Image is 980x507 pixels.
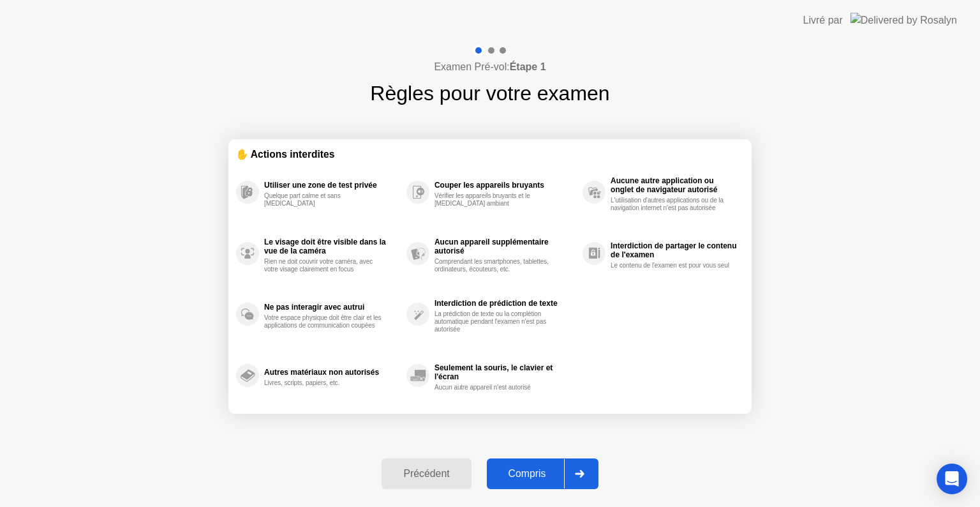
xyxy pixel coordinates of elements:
div: La prédiction de texte ou la complétion automatique pendant l'examen n'est pas autorisée [434,310,555,333]
button: Compris [487,458,598,489]
div: Vérifier les appareils bruyants et le [MEDICAL_DATA] ambiant [434,192,555,208]
div: Livres, scripts, papiers, etc. [264,379,385,387]
h4: Examen Pré-vol: [434,59,546,75]
div: Open Intercom Messenger [937,464,967,494]
div: Couper les appareils bruyants [434,181,576,190]
div: Quelque part calme et sans [MEDICAL_DATA] [264,192,385,208]
div: L'utilisation d'autres applications ou de la navigation internet n'est pas autorisée [611,197,731,212]
div: Le visage doit être visible dans la vue de la caméra [264,238,400,255]
div: Aucune autre application ou onglet de navigateur autorisé [611,176,738,194]
div: Rien ne doit couvrir votre caméra, avec votre visage clairement en focus [264,258,385,273]
div: Utiliser une zone de test privée [264,181,400,190]
div: Livré par [803,13,843,28]
div: Compris [491,468,564,480]
div: Interdiction de prédiction de texte [434,299,576,308]
div: Précédent [385,468,467,480]
div: Interdiction de partager le contenu de l'examen [611,241,738,259]
div: Le contenu de l'examen est pour vous seul [611,262,731,269]
div: Comprendant les smartphones, tablettes, ordinateurs, écouteurs, etc. [434,258,555,273]
h1: Règles pour votre examen [370,78,609,109]
div: Autres matériaux non autorisés [264,368,400,377]
div: Ne pas interagir avec autrui [264,303,400,312]
img: Delivered by Rosalyn [850,13,957,27]
div: Aucun appareil supplémentaire autorisé [434,238,576,255]
button: Précédent [382,458,471,489]
div: Aucun autre appareil n'est autorisé [434,384,555,391]
div: ✋ Actions interdites [236,147,744,162]
b: Étape 1 [510,61,546,72]
div: Votre espace physique doit être clair et les applications de communication coupées [264,314,385,329]
div: Seulement la souris, le clavier et l'écran [434,363,576,381]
